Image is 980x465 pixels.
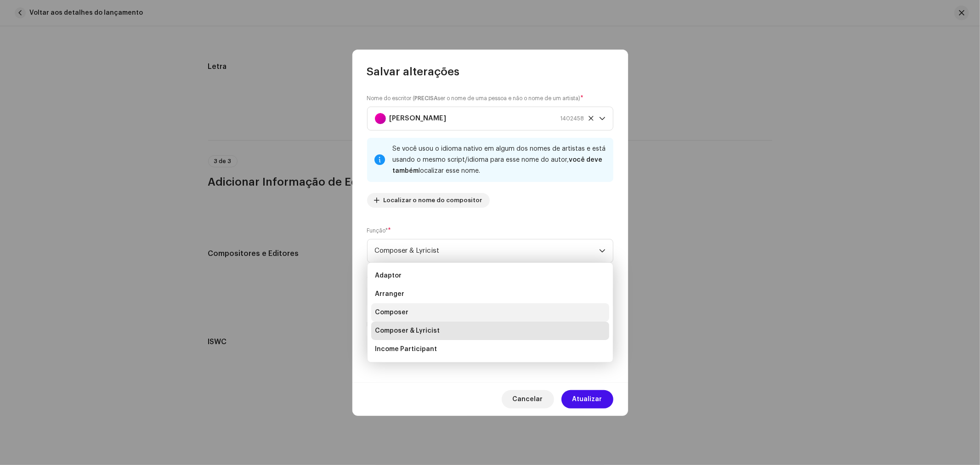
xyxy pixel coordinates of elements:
strong: [PERSON_NAME] [390,107,447,130]
li: Arranger [371,285,609,303]
button: Cancelar [502,390,554,408]
div: dropdown trigger [599,107,606,130]
div: Se você usou o idioma nativo em algum dos nomes de artistas e está usando o mesmo script/idioma p... [393,143,606,176]
span: 1402458 [561,107,584,130]
span: Adaptor [375,271,402,280]
span: Composer & Lyricist [375,239,599,262]
span: Salvar alterações [367,64,460,79]
span: Cancelar [513,390,543,408]
span: Localizar o nome do compositor [384,191,482,210]
button: Localizar o nome do compositor [367,193,490,208]
span: Arranger [375,289,404,299]
span: Income Participant [375,345,437,354]
li: Adaptor [371,267,609,285]
span: Composer [375,308,408,317]
button: Atualizar [561,390,613,408]
ul: Option List [368,263,613,454]
span: Rosilene Maria Ferreira [375,107,599,130]
li: Income Participant [371,340,609,358]
span: Atualizar [572,390,602,408]
li: Composer [371,303,609,322]
span: Composer & Lyricist [375,326,440,335]
li: Composer & Lyricist [371,322,609,340]
div: dropdown trigger [599,239,606,262]
small: Função* [367,226,388,235]
small: Nome do escritor ( ser o nome de uma pessoa e não o nome de um artista) [367,94,581,103]
strong: PRECISA [415,96,438,101]
li: Lyricist [371,358,609,377]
